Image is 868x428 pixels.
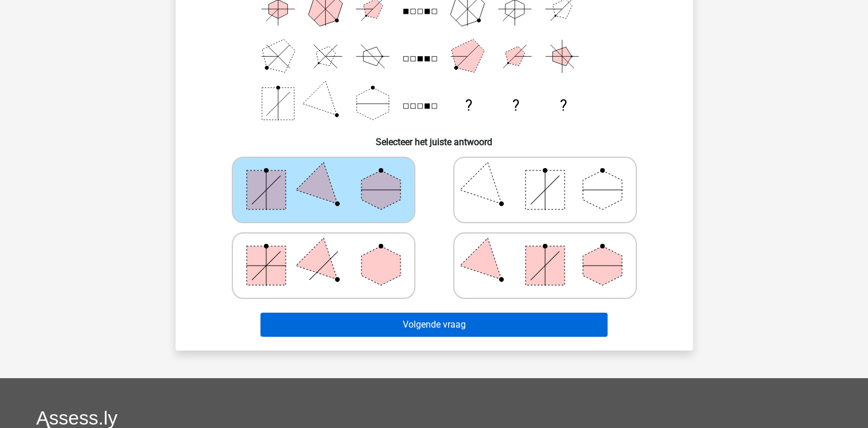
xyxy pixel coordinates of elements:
text: ? [512,97,519,114]
button: Volgende vraag [260,313,608,337]
text: ? [559,97,566,114]
h6: Selecteer het juiste antwoord [194,127,675,147]
text: ? [465,97,472,114]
